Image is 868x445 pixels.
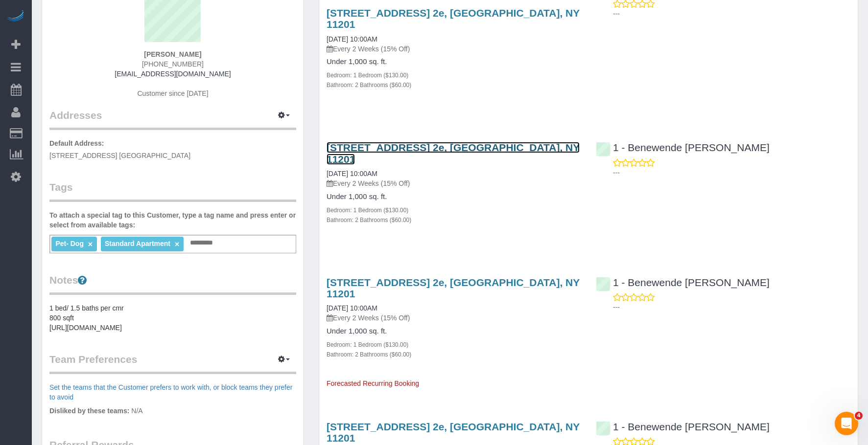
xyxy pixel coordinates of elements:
pre: 1 bed/ 1.5 baths per cmr 800 sqft [URL][DOMAIN_NAME] [49,303,296,333]
p: --- [613,168,850,178]
img: Automaid Logo [6,10,25,23]
legend: Notes [49,273,296,295]
a: [STREET_ADDRESS] 2e, [GEOGRAPHIC_DATA], NY 11201 [327,277,580,299]
small: Bedroom: 1 Bedroom ($130.00) [327,72,408,79]
p: --- [613,302,850,312]
small: Bedroom: 1 Bedroom ($130.00) [327,341,408,348]
span: Pet- Dog [55,240,84,247]
a: [STREET_ADDRESS] 2e, [GEOGRAPHIC_DATA], NY 11201 [327,421,580,444]
span: 4 [855,412,863,420]
span: [PHONE_NUMBER] [142,60,204,68]
a: [DATE] 10:00AM [327,170,377,178]
small: Bathroom: 2 Bathrooms ($60.00) [327,351,411,358]
span: N/A [131,407,142,415]
span: Standard Apartment [105,240,170,247]
a: × [88,240,93,248]
h4: Under 1,000 sq. ft. [327,327,581,335]
a: 1 - Benewende [PERSON_NAME] [596,142,770,153]
h4: Under 1,000 sq. ft. [327,193,581,201]
label: Default Address: [49,138,104,148]
span: Forecasted Recurring Booking [327,379,419,387]
a: [DATE] 10:00AM [327,304,377,312]
a: [STREET_ADDRESS] 2e, [GEOGRAPHIC_DATA], NY 11201 [327,7,580,30]
legend: Tags [49,180,296,202]
small: Bathroom: 2 Bathrooms ($60.00) [327,82,411,89]
label: To attach a special tag to this Customer, type a tag name and press enter or select from availabl... [49,210,296,230]
span: Customer since [DATE] [137,89,208,97]
h4: Under 1,000 sq. ft. [327,58,581,66]
small: Bathroom: 2 Bathrooms ($60.00) [327,217,411,223]
p: Every 2 Weeks (15% Off) [327,44,581,54]
p: Every 2 Weeks (15% Off) [327,178,581,188]
strong: [PERSON_NAME] [144,50,201,58]
a: 1 - Benewende [PERSON_NAME] [596,421,770,432]
label: Disliked by these teams: [49,406,129,416]
a: Set the teams that the Customer prefers to work with, or block teams they prefer to avoid [49,383,292,401]
a: [DATE] 10:00AM [327,35,377,43]
legend: Team Preferences [49,352,296,374]
a: [EMAIL_ADDRESS][DOMAIN_NAME] [115,70,231,78]
a: 1 - Benewende [PERSON_NAME] [596,277,770,288]
p: Every 2 Weeks (15% Off) [327,313,581,323]
a: [STREET_ADDRESS] 2e, [GEOGRAPHIC_DATA], NY 11201 [327,142,580,164]
a: × [175,240,179,248]
small: Bedroom: 1 Bedroom ($130.00) [327,207,408,214]
p: --- [613,9,850,19]
span: [STREET_ADDRESS] [GEOGRAPHIC_DATA] [49,152,190,159]
iframe: Intercom live chat [835,412,858,435]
